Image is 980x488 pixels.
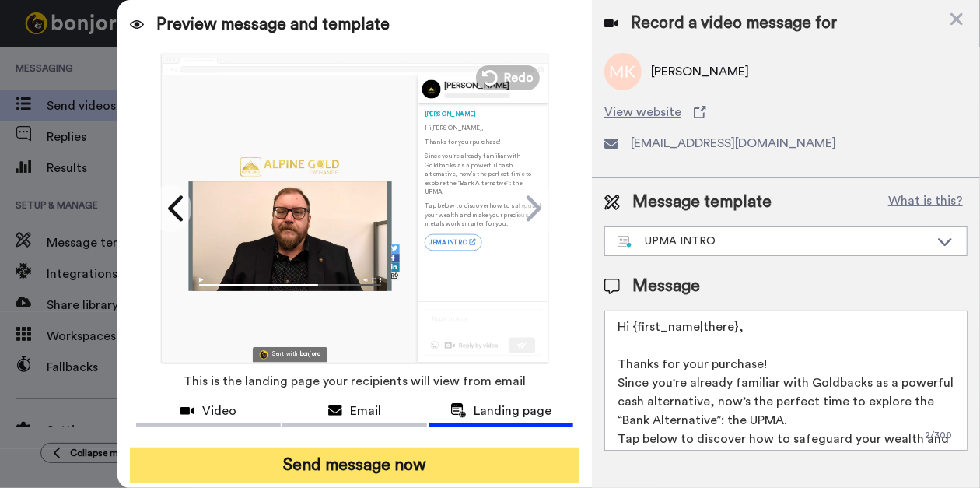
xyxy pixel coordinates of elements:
span: [EMAIL_ADDRESS][DOMAIN_NAME] [631,134,836,153]
span: Email [350,402,381,420]
button: Send message now [130,448,579,483]
textarea: Hi {first_name|there}, Thanks for your purchase! Since you're already familiar with Goldbacks as ... [604,311,968,451]
div: bonjoro [300,352,320,357]
span: Message template [632,191,772,214]
span: [PERSON_NAME]!👋 How you doing? Can I ask for a cheeky favour? We are looking for more reviews on ... [51,44,253,288]
p: Since you're already familiar with Goldbacks as a powerful cash alternative, now’s the perfect ti... [424,152,541,196]
img: Profile image for Grant [18,45,43,70]
span: Message [632,275,700,298]
img: Bonjoro Logo [259,350,268,359]
p: Tap below to discover how to safeguard your wealth and make your precious metals work smarter for... [424,202,541,228]
a: View website [604,103,968,121]
span: Video [202,402,236,420]
span: Landing page [474,402,552,420]
span: View website [604,103,681,121]
div: UPMA INTRO [618,233,929,249]
img: reply-preview.svg [424,308,541,355]
p: Message from Grant, sent 5d ago [51,58,253,72]
span: This is the landing page your recipients will view from email [184,364,527,398]
img: d0a47b8c-7aba-49c7-b0f1-4494c27ba45a [240,157,339,176]
div: Sent with [272,352,297,357]
p: Hi [PERSON_NAME] , [424,123,541,132]
div: [PERSON_NAME] [424,109,541,118]
img: nextgen-template.svg [618,236,632,248]
img: player-controls-full.svg [188,272,391,290]
p: Thanks for your purchase! [424,138,541,146]
button: What is this? [884,191,968,214]
a: UPMA INTRO [424,233,481,250]
div: message notification from Grant, 5d ago. Bonjour-o Bryan!👋 How you doing? Can I ask for a cheeky ... [6,31,305,84]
